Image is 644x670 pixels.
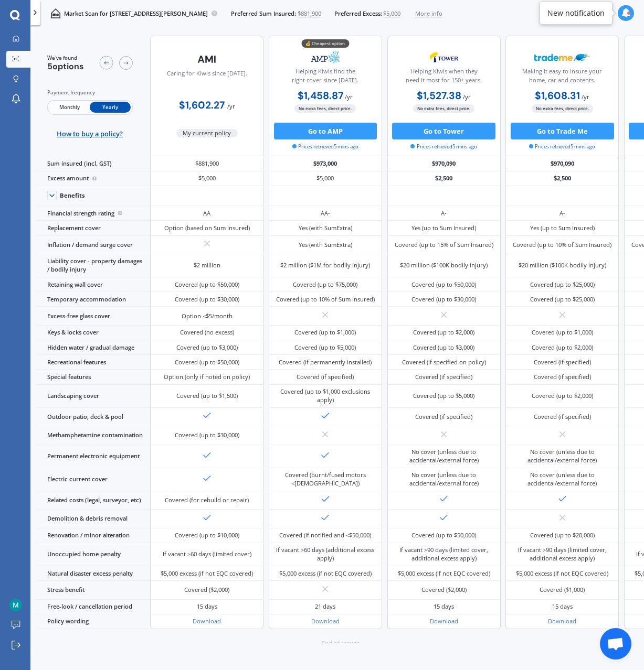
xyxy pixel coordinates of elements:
[37,340,150,355] div: Hidden water / gradual damage
[552,602,573,611] div: 15 days
[47,61,84,72] span: 5 options
[176,129,238,137] span: My current policy
[64,9,208,18] p: Market Scan for [STREET_ADDRESS][PERSON_NAME]
[415,373,472,381] div: Covered (if specified)
[193,617,221,625] a: Download
[37,408,150,426] div: Outdoor patio, deck & pool
[530,531,595,539] div: Covered (up to $20,000)
[60,192,85,199] div: Benefits
[37,277,150,292] div: Retaining wall cover
[279,358,372,366] div: Covered (if permanently installed)
[299,224,352,232] div: Yes (with SumExtra)
[413,392,474,400] div: Covered (up to $5,000)
[413,343,474,352] div: Covered (up to $3,000)
[411,224,476,232] div: Yes (up to Sum Insured)
[298,9,321,18] span: $881,900
[276,295,375,304] div: Covered (up to 10% of Sum Insured)
[559,209,565,218] div: A-
[161,569,253,578] div: $5,000 excess (if not EQC covered)
[164,224,250,232] div: Option (based on Sum Insured)
[37,326,150,340] div: Keys & locks cover
[275,546,376,563] div: If vacant >60 days (additional excess apply)
[279,531,371,539] div: Covered (if notified and <$50,000)
[165,496,249,504] div: Covered (for rebuild or repair)
[511,123,614,139] button: Go to Trade Me
[547,8,605,18] div: New notification
[269,156,382,171] div: $973,000
[227,102,235,110] span: / yr
[37,581,150,599] div: Stress benefit
[301,39,349,48] div: 💰 Cheapest option
[279,569,372,578] div: $5,000 excess (if not EQC covered)
[505,156,619,171] div: $970,090
[37,171,150,186] div: Excess amount
[534,47,590,68] img: Trademe.webp
[298,47,353,68] img: AMP.webp
[534,413,591,421] div: Covered (if specified)
[392,123,495,139] button: Go to Tower
[194,261,220,269] div: $2 million
[57,129,123,138] span: How to buy a policy?
[415,9,442,18] span: More info
[417,89,461,102] b: $1,527.38
[532,104,593,112] span: No extra fees, direct price.
[532,343,593,352] div: Covered (up to $2,000)
[415,413,472,421] div: Covered (if specified)
[9,599,22,611] img: ACg8ocK89Trh3jgAaXZVkeei2a528QEiOMnr-3GEFrQw2OCa1l2FlA=s96-c
[37,566,150,581] div: Natural disaster excess penalty
[47,55,84,62] span: We've found
[150,156,263,171] div: $881,900
[513,241,611,249] div: Covered (up to 10% of Sum Insured)
[416,47,472,68] img: Tower.webp
[167,69,247,90] div: Caring for Kiwis since [DATE].
[534,358,591,366] div: Covered (if specified)
[413,104,474,112] span: No extra fees, direct price.
[275,387,376,404] div: Covered (up to $1,000 exclusions apply)
[175,531,239,539] div: Covered (up to $10,000)
[398,569,490,578] div: $5,000 excess (if not EQC covered)
[297,373,354,381] div: Covered (if specified)
[180,328,234,337] div: Covered (no excess)
[387,156,501,171] div: $970,090
[513,67,611,88] div: Making it easy to insure your home, car and contents.
[548,617,576,625] a: Download
[411,531,476,539] div: Covered (up to $50,000)
[90,102,131,113] span: Yearly
[203,209,210,218] div: AA
[197,602,217,611] div: 15 days
[274,123,377,139] button: Go to AMP
[175,295,239,304] div: Covered (up to $30,000)
[37,468,150,491] div: Electric current cover
[315,602,335,611] div: 21 days
[163,550,251,558] div: If vacant >60 days (limited cover)
[176,343,238,352] div: Covered (up to $3,000)
[411,280,476,289] div: Covered (up to $50,000)
[516,569,608,578] div: $5,000 excess (if not EQC covered)
[534,373,591,381] div: Covered (if specified)
[276,67,375,88] div: Helping Kiwis find the right cover since [DATE].
[175,280,239,289] div: Covered (up to $50,000)
[505,171,619,186] div: $2,500
[512,448,613,464] div: No cover (unless due to accidental/external force)
[441,209,447,218] div: A-
[37,292,150,307] div: Temporary accommodation
[164,373,250,381] div: Option (only if noted on policy)
[530,295,595,304] div: Covered (up to $25,000)
[582,93,589,101] span: / yr
[175,431,239,439] div: Covered (up to $30,000)
[175,358,239,366] div: Covered (up to $50,000)
[176,392,238,400] div: Covered (up to $1,500)
[294,328,356,337] div: Covered (up to $1,000)
[37,543,150,566] div: Unoccupied home penalty
[411,295,476,304] div: Covered (up to $30,000)
[292,143,358,150] span: Prices retrieved 5 mins ago
[530,224,595,232] div: Yes (up to Sum Insured)
[37,491,150,510] div: Related costs (legal, surveyor, etc)
[410,143,477,150] span: Prices retrieved 5 mins ago
[37,236,150,254] div: Inflation / demand surge cover
[37,355,150,370] div: Recreational features
[463,93,471,101] span: / yr
[37,510,150,528] div: Demolition & debris removal
[530,280,595,289] div: Covered (up to $25,000)
[182,312,233,320] div: Option <$5/month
